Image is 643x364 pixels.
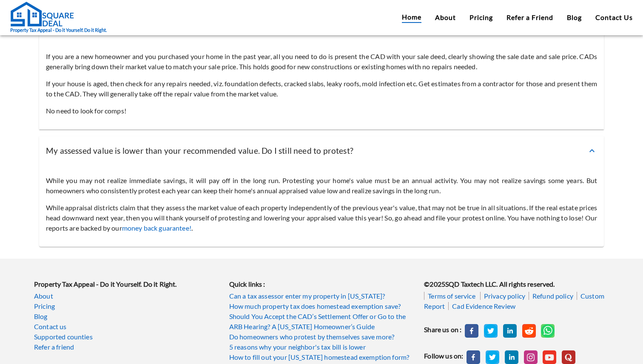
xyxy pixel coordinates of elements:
textarea: Type your message and click 'Submit' [4,232,162,262]
p: If your house is aged, then check for any repairs needed, viz. foundation defects, cracked slabs,... [46,79,597,99]
a: 5 reasons why your neighbor's tax bill is lower [229,342,414,352]
a: Pricing [34,301,219,311]
a: Privacy policy [480,292,529,300]
div: Leave a message [44,48,143,59]
p: If you are a new homeowner and you purchased your home in the past year, all you need to do is pr... [46,51,597,72]
p: My assessed value is lower than your recommended value. Do I still need to protest? [46,145,353,157]
a: Supported counties [34,332,219,342]
b: © 2025 SQD Taxtech LLC. All rights reserved. [424,280,555,288]
p: No need to look for comps! [46,106,597,116]
a: Terms of service [424,292,478,300]
a: . [486,350,499,364]
button: facebook [465,324,478,338]
button: linkedin [503,324,517,338]
b: Follow us on: [424,352,463,360]
img: salesiqlogo_leal7QplfZFryJ6FIlVepeu7OftD7mt8q6exU6-34PB8prfIgodN67KcxXM9Y7JQ_.png [59,223,65,228]
em: Submit [125,262,154,273]
a: Should You Accept the CAD’s Settlement Offer or Go to the ARB Hearing? A [US_STATE] Homeowner’s G... [229,311,414,332]
b: Quick links : [229,280,265,288]
button: twitter [484,324,498,338]
img: logo_Zg8I0qSkbAqR2WFHt3p6CTuqpyXMFPubPcD2OT02zFN43Cy9FUNNG3NEPhM_Q1qe_.png [14,51,36,56]
a: Can a tax assessor enter my property in [US_STATE]? [229,291,414,301]
b: Property Tax Appeal - Do it Yourself. Do it Right. [34,280,177,288]
p: While appraisal districts claim that they assess the market value of each property independently ... [46,203,597,233]
div: My assessed value is lower than your recommended value. Do I still need to protest? [39,136,604,166]
a: Blog [34,311,219,322]
a: Contact us [34,322,219,332]
a: Refund policy [529,292,577,300]
a: . [467,350,480,364]
b: Share us on : [424,325,461,333]
a: Refer a friend [34,342,219,352]
a: How to fill out your [US_STATE] homestead exemption form? [229,352,414,362]
a: Contact Us [595,12,633,23]
a: Blog [567,12,582,23]
a: Do homeowners who protest by themselves save more? [229,332,414,342]
a: . [505,350,518,364]
button: reddit [522,324,536,338]
a: Pricing [469,12,493,23]
div: Minimize live chat window [139,4,160,25]
a: Custom Report [424,292,604,310]
a: About [34,291,219,301]
a: How much property tax does homestead exemption save? [229,301,414,311]
em: Driven by SalesIQ [67,223,108,229]
a: Refer a Friend [506,12,553,23]
a: Property Tax Appeal - Do it Yourself. Do it Right. [10,1,107,34]
img: Square Deal [10,1,74,27]
a: money back guarantee! [122,224,191,232]
a: . [562,350,575,364]
a: Home [402,12,421,23]
a: About [435,12,456,23]
p: While you may not realize immediate savings, it will pay off in the long run. Protesting your hom... [46,175,597,196]
button: whatsapp [541,324,555,338]
span: We are offline. Please leave us a message. [18,107,148,193]
a: Cad Evidence Review [448,302,519,310]
a: . [524,350,538,364]
div: My assessed value is lower than your recommended value. Do I still need to protest? [39,165,604,247]
a: . [543,350,556,364]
